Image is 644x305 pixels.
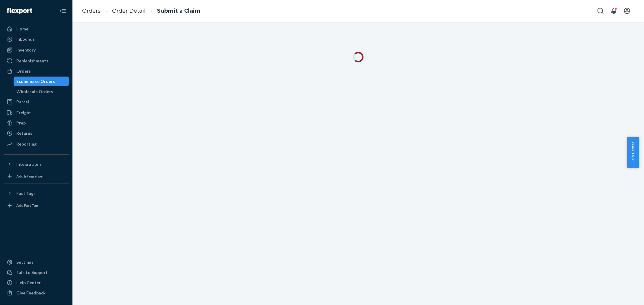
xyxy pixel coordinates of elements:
button: Give Feedback [4,288,69,298]
a: Order Detail [112,8,146,14]
button: Open notifications [608,5,620,17]
a: Home [4,24,69,34]
div: Help Center [16,280,41,286]
div: Add Fast Tag [16,203,38,208]
div: Inbounds [16,36,35,42]
div: Reporting [16,141,37,147]
div: Ecommerce Orders [17,78,55,84]
a: Talk to Support [4,268,69,277]
a: Help Center [4,278,69,288]
div: Fast Tags [16,190,36,197]
a: Orders [4,66,69,76]
a: Ecommerce Orders [14,77,69,86]
div: Talk to Support [16,269,48,275]
button: Close Navigation [57,5,69,17]
div: Prep [16,120,26,126]
a: Wholesale Orders [14,87,69,96]
a: Prep [4,118,69,128]
a: Settings [4,257,69,267]
div: Freight [16,110,31,116]
a: Returns [4,128,69,138]
a: Inbounds [4,34,69,44]
div: Wholesale Orders [17,89,53,95]
a: Add Fast Tag [4,201,69,210]
button: Open account menu [621,5,633,17]
a: Submit a Claim [157,8,200,14]
div: Home [16,26,28,32]
a: Replenishments [4,56,69,66]
div: Settings [16,259,34,265]
div: Returns [16,130,32,136]
a: Inventory [4,45,69,55]
div: Give Feedback [16,290,46,296]
a: Orders [82,8,101,14]
button: Help Center [627,137,639,168]
div: Parcel [16,99,29,105]
div: Add Integration [16,174,43,179]
a: Freight [4,108,69,118]
div: Orders [16,68,31,74]
a: Reporting [4,139,69,149]
button: Fast Tags [4,189,69,198]
ol: breadcrumbs [77,2,205,20]
div: Inventory [16,47,36,53]
div: Replenishments [16,58,48,64]
a: Parcel [4,97,69,107]
a: Add Integration [4,171,69,181]
div: Integrations [16,161,42,167]
button: Open Search Box [594,5,607,17]
img: Flexport logo [7,8,32,14]
button: Integrations [4,159,69,169]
